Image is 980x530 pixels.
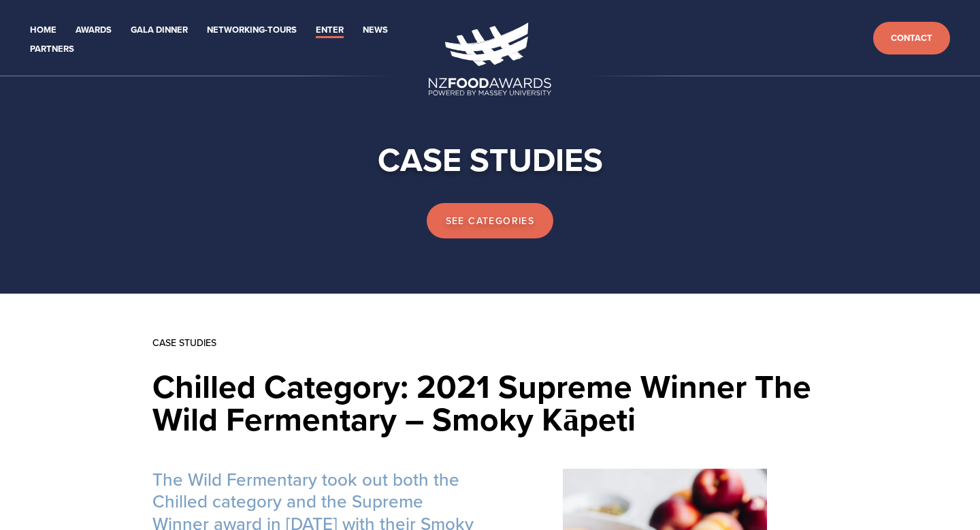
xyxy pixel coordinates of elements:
a: News [363,22,388,38]
a: Enter [316,22,344,38]
a: Networking-Tours [207,22,297,38]
a: Partners [30,42,74,57]
a: Gala Dinner [131,22,188,38]
a: Contact [873,22,950,55]
h1: Chilled Category: 2021 Supreme Winner The Wild Fermentary – Smoky Kāpeti [152,370,828,435]
a: Home [30,22,56,38]
a: Awards [76,22,112,38]
h1: CASE STUDIES [76,139,904,180]
a: See categories [427,203,554,238]
a: Case Studies [152,336,216,349]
